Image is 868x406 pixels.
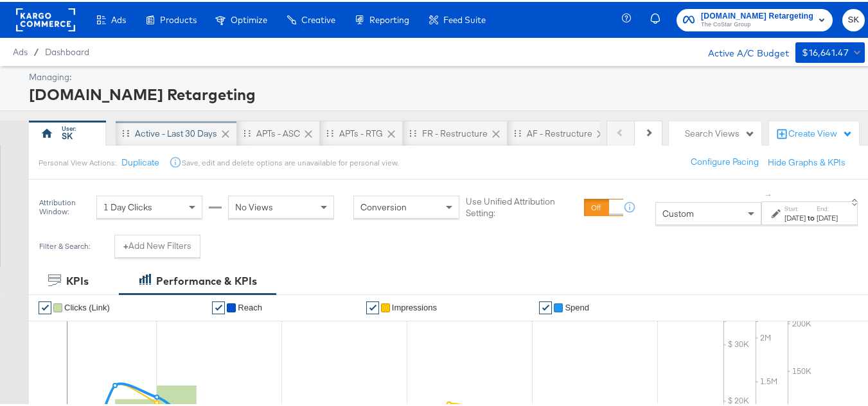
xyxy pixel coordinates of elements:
div: APTs - RTG [339,126,383,138]
div: [DOMAIN_NAME] Retargeting [29,81,862,103]
div: Attribution Window: [39,196,90,214]
span: Clicks (Link) [64,301,110,310]
button: +Add New Filters [114,233,200,256]
strong: + [123,238,128,250]
a: Dashboard [45,45,89,55]
button: [DOMAIN_NAME] RetargetingThe CoStar Group [677,7,833,30]
span: Creative [301,13,335,23]
span: / [28,45,45,55]
div: Create View [788,126,853,139]
span: No Views [235,199,273,211]
div: Save, edit and delete options are unavailable for personal view. [182,156,398,166]
div: KPIs [66,272,89,287]
label: Start: [784,203,806,211]
div: [DATE] [817,211,838,221]
div: SK [62,128,73,140]
a: ✔ [366,300,379,312]
div: Personal View Actions: [39,156,116,166]
span: Products [160,13,197,23]
div: Active - Last 30 Days [135,126,217,138]
strong: to [806,211,817,221]
span: Conversion [360,199,407,211]
span: Ads [111,13,126,23]
button: Configure Pacing [682,149,768,172]
div: Drag to reorder tab [409,128,416,135]
a: ✔ [39,300,51,312]
div: Active A/C Budget [695,40,789,60]
a: ✔ [539,300,552,312]
span: Reach [238,301,262,310]
div: [DATE] [784,211,806,221]
div: AF - Restructure [527,126,592,138]
div: APTs - ASC [256,126,300,138]
span: 1 Day Clicks [103,199,152,211]
span: Spend [565,301,589,310]
button: $16,641.47 [795,40,865,61]
span: [DOMAIN_NAME] Retargeting [701,8,813,21]
span: SK [847,11,860,26]
span: Feed Suite [443,13,486,23]
button: Duplicate [121,155,159,167]
div: $16,641.47 [802,43,849,59]
div: Managing: [29,69,862,81]
label: Use Unified Attribution Setting: [466,194,579,217]
span: Custom [662,206,694,217]
button: SK [842,7,865,30]
a: ✔ [212,300,225,312]
div: Performance & KPIs [156,272,257,287]
div: Drag to reorder tab [514,128,521,135]
div: FR - Restructure [422,126,488,138]
span: The CoStar Group [701,18,813,28]
div: Search Views [685,126,755,138]
label: End: [817,203,838,211]
span: Impressions [392,301,437,310]
div: Drag to reorder tab [244,128,251,135]
span: Reporting [369,13,409,23]
div: Drag to reorder tab [326,128,333,135]
span: Ads [13,45,28,55]
button: Hide Graphs & KPIs [768,155,846,167]
div: Filter & Search: [39,240,91,249]
span: ↑ [763,191,775,196]
span: Optimize [231,13,267,23]
div: Drag to reorder tab [122,128,129,135]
